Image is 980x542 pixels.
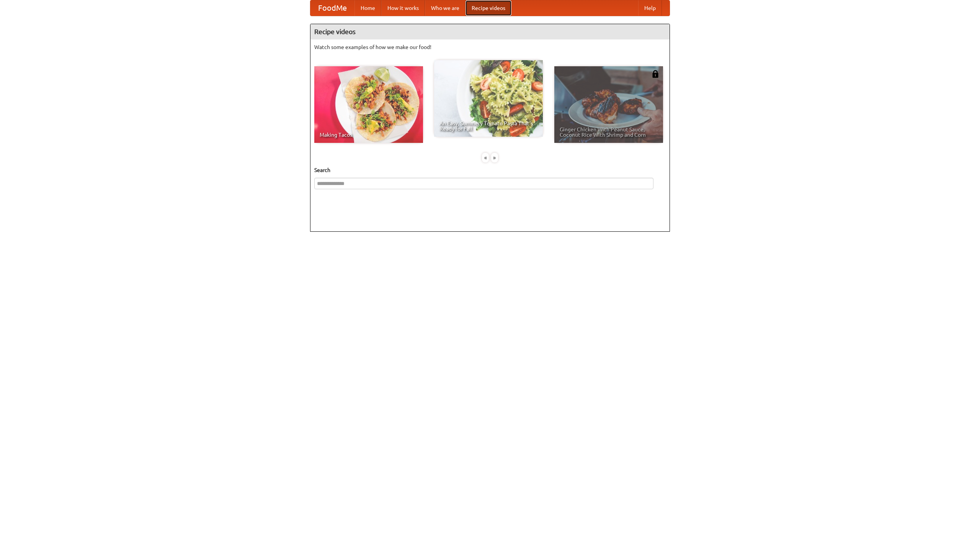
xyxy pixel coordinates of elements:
h5: Search [314,166,666,174]
a: Recipe videos [465,0,511,16]
a: Who we are [425,0,465,16]
a: FoodMe [310,0,354,16]
a: Help [638,0,662,16]
p: Watch some examples of how we make our food! [314,43,666,51]
a: Making Tacos [314,66,423,143]
div: « [482,153,489,162]
a: An Easy, Summery Tomato Pasta That's Ready for Fall [434,60,543,137]
a: How it works [381,0,425,16]
h4: Recipe videos [310,24,670,39]
span: Making Tacos [320,132,418,138]
a: Home [354,0,381,16]
span: An Easy, Summery Tomato Pasta That's Ready for Fall [439,121,537,131]
div: » [491,153,498,162]
img: 483408.png [652,70,659,78]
